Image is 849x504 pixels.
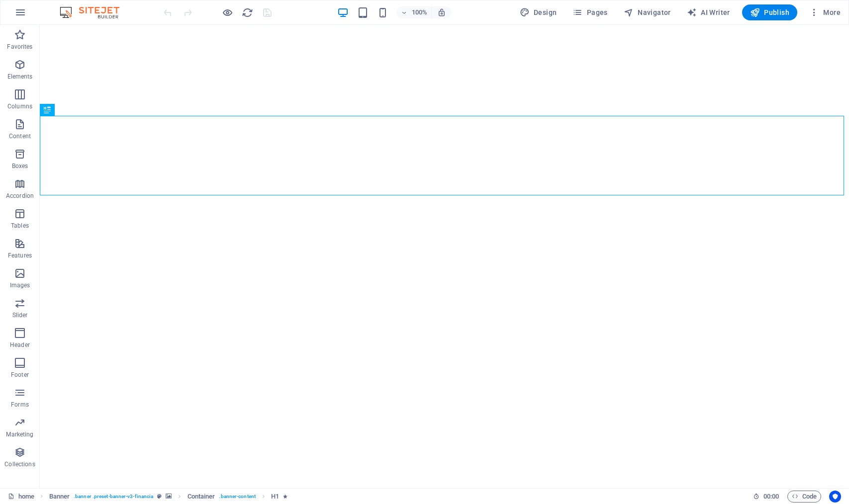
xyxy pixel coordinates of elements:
[787,491,821,503] button: Code
[742,4,797,20] button: Publish
[753,491,779,503] h6: Session time
[10,281,30,289] p: Images
[7,43,32,51] p: Favorites
[6,192,34,200] p: Accordion
[7,73,33,81] p: Elements
[49,491,70,503] span: Click to select. Double-click to edit
[166,494,172,499] i: This element contains a background
[687,7,730,17] span: AI Writer
[792,491,817,503] span: Code
[242,7,253,18] i: Reload page
[829,491,841,503] button: Usercentrics
[11,371,29,379] p: Footer
[683,4,734,20] button: AI Writer
[620,4,675,20] button: Navigator
[11,222,29,230] p: Tables
[12,162,28,170] p: Boxes
[770,493,772,500] span: :
[283,494,287,499] i: Element contains an animation
[572,7,607,17] span: Pages
[221,6,233,18] button: Click here to leave preview mode and continue editing
[57,6,132,18] img: Editor Logo
[74,491,153,503] span: . banner .preset-banner-v3-financia
[396,6,432,18] button: 100%
[520,7,557,17] span: Design
[219,491,255,503] span: . banner-content
[271,491,279,503] span: Click to select. Double-click to edit
[411,6,427,18] h6: 100%
[809,7,841,17] span: More
[188,491,215,503] span: Click to select. Double-click to edit
[157,494,162,499] i: This element is a customizable preset
[568,4,611,20] button: Pages
[516,4,561,20] button: Design
[624,7,671,17] span: Navigator
[8,491,34,503] a: Click to cancel selection. Double-click to open Pages
[6,430,33,438] p: Marketing
[516,4,561,20] div: Design (Ctrl+Alt+Y)
[11,401,29,409] p: Forms
[437,8,446,17] i: On resize automatically adjust zoom level to fit chosen device.
[4,460,35,468] p: Collections
[12,311,28,319] p: Slider
[8,252,32,259] p: Features
[9,132,31,140] p: Content
[805,4,845,20] button: More
[49,491,288,503] nav: breadcrumb
[10,341,30,349] p: Header
[750,7,789,17] span: Publish
[241,6,253,18] button: reload
[7,102,32,110] p: Columns
[763,491,779,503] span: 00 00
